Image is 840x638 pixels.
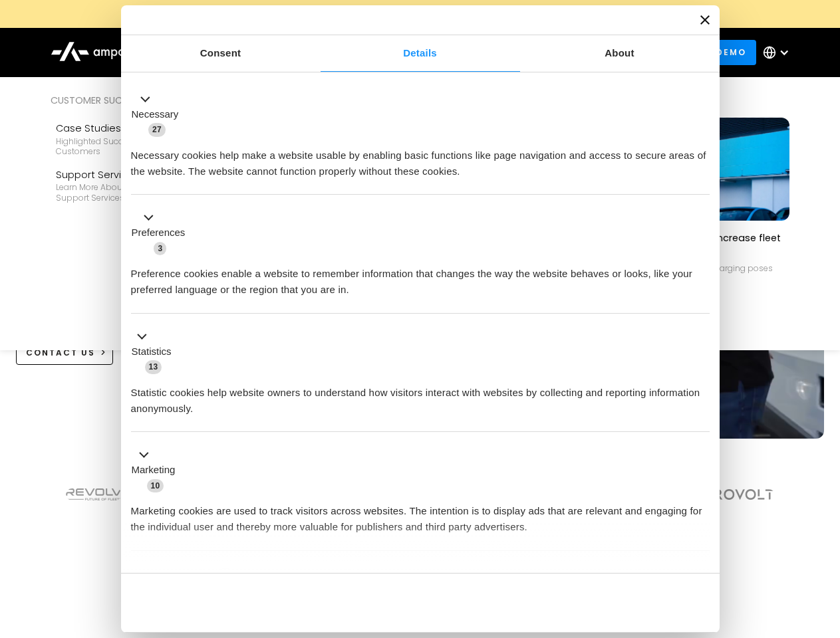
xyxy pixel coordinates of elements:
[131,256,710,298] div: Preference cookies enable a website to remember information that changes the way the website beha...
[51,93,215,108] div: Customer success
[131,493,710,535] div: Marketing cookies are used to track visitors across websites. The intention is to display ads tha...
[121,7,720,21] a: New Webinars: Register to Upcoming WebinarsREGISTER HERE
[56,182,210,203] div: Learn more about Ampcontrol’s support services
[132,344,172,360] label: Statistics
[51,116,215,162] a: Case StudiesHighlighted success stories From Our Customers
[520,35,720,72] a: About
[145,360,162,373] span: 13
[132,463,176,478] label: Marketing
[321,35,520,72] a: Details
[131,566,240,582] button: Unclassified (2)
[131,138,710,179] div: Necessary cookies help make a website usable by enabling basic functions like page navigation and...
[132,107,179,122] label: Necessary
[56,167,210,182] div: Support Services
[26,347,95,359] div: CONTACT US
[16,340,114,365] a: CONTACT US
[147,479,164,492] span: 10
[695,489,774,500] img: Aerovolt Logo
[518,584,709,622] button: Okay
[700,15,710,25] button: Close banner
[131,447,184,494] button: Marketing (10)
[154,242,166,255] span: 3
[148,123,166,136] span: 27
[131,210,194,257] button: Preferences (3)
[131,91,187,138] button: Necessary (27)
[219,568,232,581] span: 2
[121,35,321,72] a: Consent
[51,162,215,209] a: Support ServicesLearn more about Ampcontrol’s support services
[132,225,186,241] label: Preferences
[56,121,210,136] div: Case Studies
[131,328,180,375] button: Statistics (13)
[131,375,710,417] div: Statistic cookies help website owners to understand how visitors interact with websites by collec...
[56,136,210,157] div: Highlighted success stories From Our Customers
